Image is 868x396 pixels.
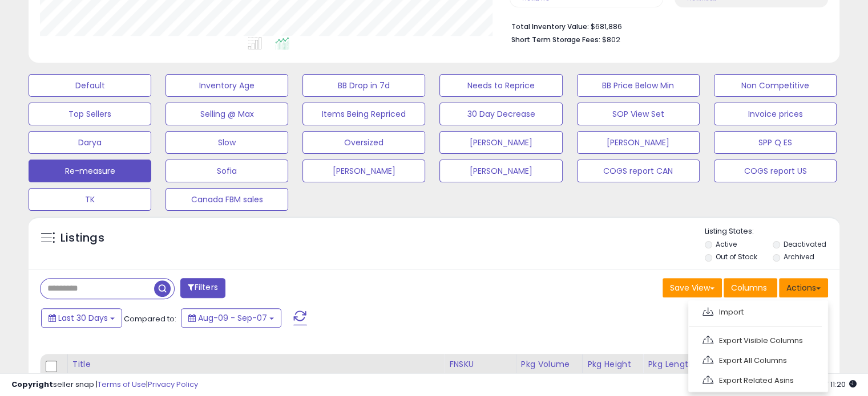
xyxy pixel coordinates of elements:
button: Non Competitive [714,74,837,97]
button: Items Being Repriced [302,103,425,125]
button: Inventory Age [165,74,288,97]
div: Pkg Volume [521,358,578,370]
button: SPP Q ES [714,131,837,154]
button: COGS report US [714,160,837,182]
button: SOP View Set [577,103,700,125]
button: BB Price Below Min [577,74,700,97]
div: Title [72,358,439,370]
button: 30 Day Decrease [439,103,562,125]
a: Export Visible Columns [695,332,819,349]
span: Last 30 Days [58,312,108,324]
span: Aug-09 - Sep-07 [198,312,267,324]
button: Top Sellers [29,103,151,125]
button: Darya [29,131,151,154]
button: COGS report CAN [577,160,700,182]
button: Filters [180,278,225,298]
button: Slow [165,131,288,154]
span: Columns [731,282,767,293]
button: Re-measure [29,160,151,182]
div: Pkg Height [587,358,639,370]
a: Terms of Use [98,379,146,390]
li: $681,886 [511,19,819,32]
a: Export Related Asins [695,371,819,389]
button: Oversized [302,131,425,154]
button: BB Drop in 7d [302,74,425,97]
button: TK [29,188,151,211]
p: Listing States: [705,226,839,237]
a: Export All Columns [695,352,819,369]
button: Canada FBM sales [165,188,288,211]
button: [PERSON_NAME] [439,131,562,154]
div: FNSKU [449,358,511,370]
b: Total Inventory Value: [511,22,589,31]
a: Privacy Policy [148,379,198,390]
button: Aug-09 - Sep-07 [181,308,281,328]
button: Selling @ Max [165,103,288,125]
a: Import [695,303,819,321]
span: Compared to: [124,313,176,324]
button: Default [29,74,151,97]
label: Out of Stock [716,252,757,262]
button: Sofia [165,160,288,182]
button: [PERSON_NAME] [577,131,700,154]
button: [PERSON_NAME] [302,160,425,182]
button: [PERSON_NAME] [439,160,562,182]
div: seller snap | | [11,379,198,390]
h5: Listings [60,230,104,246]
button: Actions [779,278,828,297]
span: $802 [602,34,620,45]
button: Needs to Reprice [439,74,562,97]
b: Short Term Storage Fees: [511,35,600,44]
button: Last 30 Days [41,308,122,328]
button: Columns [724,278,777,297]
span: 2025-10-8 11:20 GMT [813,379,857,390]
label: Deactivated [783,239,826,249]
button: Save View [663,278,722,297]
button: Invoice prices [714,103,837,125]
strong: Copyright [11,379,53,390]
label: Archived [783,252,814,262]
div: Pkg Length [648,358,701,370]
label: Active [716,239,737,249]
